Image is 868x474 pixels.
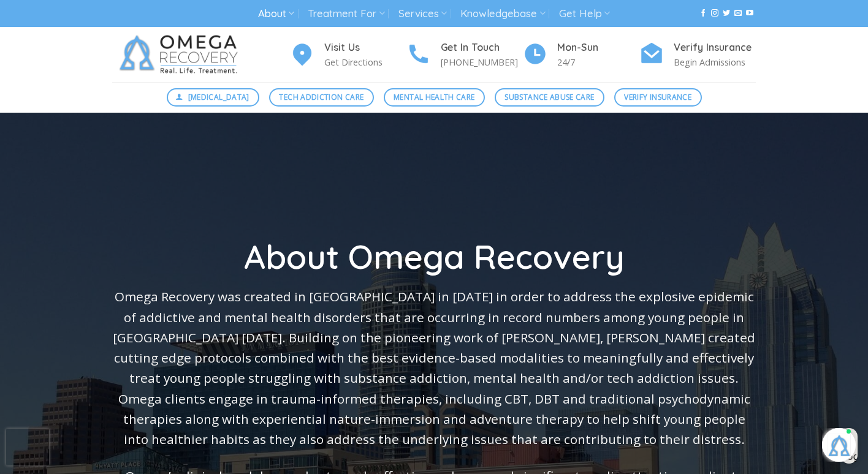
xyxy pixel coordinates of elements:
[269,88,374,107] a: Tech Addiction Care
[559,2,610,25] a: Get Help
[711,9,718,18] a: Follow on Instagram
[324,55,406,69] p: Get Directions
[308,2,384,25] a: Treatment For
[699,9,707,18] a: Follow on Facebook
[746,9,753,18] a: Follow on YouTube
[394,91,474,103] span: Mental Health Care
[112,27,250,82] img: Omega Recovery
[6,429,49,465] iframe: reCAPTCHA
[504,91,594,103] span: Substance Abuse Care
[614,88,702,107] a: Verify Insurance
[557,40,639,56] h4: Mon-Sun
[674,40,756,56] h4: Verify Insurance
[406,40,523,70] a: Get In Touch [PHONE_NUMBER]
[674,55,756,69] p: Begin Admissions
[398,2,447,25] a: Services
[460,2,545,25] a: Knowledgebase
[734,9,742,18] a: Send us an email
[112,287,756,450] p: Omega Recovery was created in [GEOGRAPHIC_DATA] in [DATE] in order to address the explosive epide...
[384,88,485,107] a: Mental Health Care
[279,91,364,103] span: Tech Addiction Care
[441,40,523,56] h4: Get In Touch
[495,88,604,107] a: Substance Abuse Care
[324,40,406,56] h4: Visit Us
[290,40,406,70] a: Visit Us Get Directions
[723,9,730,18] a: Follow on Twitter
[244,236,625,277] span: About Omega Recovery
[639,40,756,70] a: Verify Insurance Begin Admissions
[167,88,260,107] a: [MEDICAL_DATA]
[557,55,639,69] p: 24/7
[258,2,294,25] a: About
[624,91,691,103] span: Verify Insurance
[188,91,249,103] span: [MEDICAL_DATA]
[441,55,523,69] p: [PHONE_NUMBER]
